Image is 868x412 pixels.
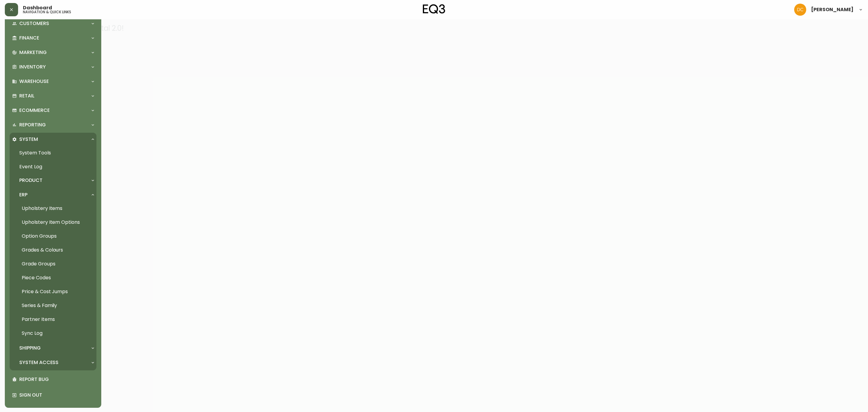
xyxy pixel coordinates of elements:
p: Inventory [19,64,46,70]
img: 7eb451d6983258353faa3212700b340b [794,4,806,16]
a: Upholstery Items [10,201,96,215]
a: Event Log [10,160,96,174]
p: Customers [19,20,49,27]
span: Dashboard [23,5,52,10]
a: Grade Groups [10,257,96,271]
div: Warehouse [10,75,96,88]
a: Option Groups [10,229,96,243]
a: Piece Codes [10,271,96,285]
div: Reporting [10,118,96,132]
div: System [10,133,96,146]
div: Report Bug [10,372,96,387]
div: Inventory [10,60,96,74]
p: Marketing [19,49,47,56]
a: Grades & Colours [10,243,96,257]
div: Ecommerce [10,104,96,117]
p: Ecommerce [19,107,50,114]
a: System Tools [10,146,96,160]
div: Retail [10,89,96,103]
p: System Access [19,359,58,366]
p: Retail [19,93,34,99]
span: [PERSON_NAME] [811,7,854,12]
div: Marketing [10,46,96,59]
p: Report Bug [19,376,94,383]
p: Warehouse [19,78,49,85]
a: Price & Cost Jumps [10,285,96,299]
div: Sign Out [10,387,96,403]
div: Product [10,174,96,187]
div: ERP [10,188,96,201]
h5: navigation & quick links [23,10,71,14]
p: Shipping [19,345,41,351]
div: Finance [10,31,96,45]
p: System [19,136,38,143]
p: ERP [19,192,27,198]
p: Reporting [19,122,46,128]
img: logo [423,4,445,14]
p: Sign Out [19,392,94,398]
a: Partner Items [10,312,96,326]
div: System Access [10,356,96,369]
div: Customers [10,17,96,30]
p: Finance [19,35,39,41]
a: Series & Family [10,299,96,312]
p: Product [19,177,42,184]
div: Shipping [10,341,96,355]
a: Sync Log [10,326,96,340]
a: Upholstery Item Options [10,215,96,229]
